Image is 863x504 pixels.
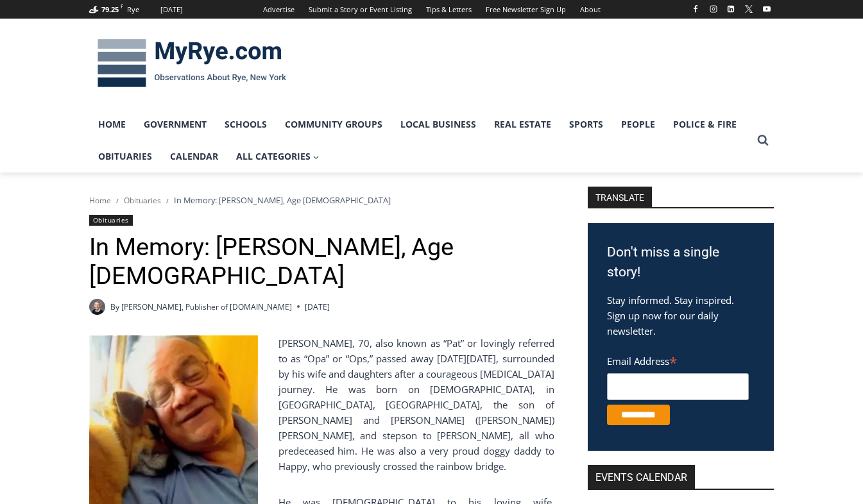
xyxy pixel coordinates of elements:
[216,108,276,140] a: Schools
[116,196,119,205] span: /
[89,335,554,474] p: [PERSON_NAME], 70, also known as “Pat” or lovingly referred to as “Opa” or “Ops,” passed away [DA...
[121,301,292,312] a: [PERSON_NAME], Publisher of [DOMAIN_NAME]
[174,194,391,206] span: In Memory: [PERSON_NAME], Age [DEMOGRAPHIC_DATA]
[89,108,135,140] a: Home
[607,242,755,283] h3: Don't miss a single story!
[89,195,111,206] a: Home
[485,108,560,140] a: Real Estate
[89,215,133,226] a: Obituaries
[305,301,330,313] time: [DATE]
[89,233,554,291] h1: In Memory: [PERSON_NAME], Age [DEMOGRAPHIC_DATA]
[560,108,612,140] a: Sports
[607,348,749,371] label: Email Address
[664,108,746,140] a: Police & Fire
[161,140,227,172] a: Calendar
[121,3,123,10] span: F
[751,129,774,152] button: View Search Form
[706,1,721,17] a: Instagram
[236,149,320,164] span: All Categories
[723,1,739,17] a: Linkedin
[612,108,664,140] a: People
[135,108,216,140] a: Government
[127,4,139,15] div: Rye
[124,195,161,206] a: Obituaries
[89,30,295,97] img: MyRye.com
[89,194,554,206] nav: Breadcrumbs
[391,108,485,140] a: Local Business
[89,108,751,173] nav: Primary Navigation
[110,301,119,313] span: By
[227,140,329,172] a: All Categories
[89,299,105,315] a: Author image
[276,108,391,140] a: Community Groups
[101,4,119,14] span: 79.25
[588,187,652,207] strong: TRANSLATE
[588,465,695,489] h2: Events Calendar
[89,140,161,172] a: Obituaries
[160,4,183,15] div: [DATE]
[688,1,703,17] a: Facebook
[759,1,774,17] a: YouTube
[166,196,169,205] span: /
[741,1,756,17] a: X
[607,292,755,339] p: Stay informed. Stay inspired. Sign up now for our daily newsletter.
